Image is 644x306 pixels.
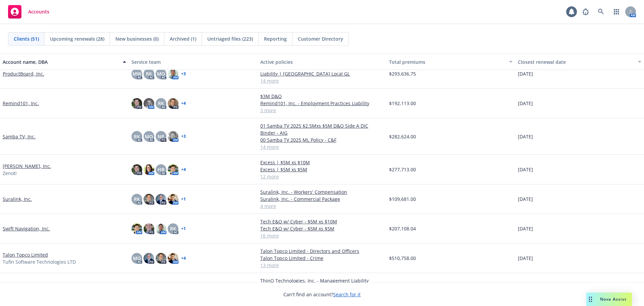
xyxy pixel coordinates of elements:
[158,166,164,173] span: HB
[260,70,384,77] a: Liability | [GEOGRAPHIC_DATA] Local GL
[260,93,384,100] a: $3M D&O
[260,232,384,239] a: 16 more
[260,277,384,284] a: ThinQ Technologies, Inc. - Management Liability
[145,133,153,140] span: MQ
[260,77,384,84] a: 14 more
[144,223,154,234] img: photo
[298,35,343,42] span: Customer Directory
[518,225,533,232] span: [DATE]
[144,253,154,264] img: photo
[518,133,533,140] span: [DATE]
[283,291,361,298] span: Can't find an account?
[518,195,533,203] span: [DATE]
[168,282,178,293] img: photo
[3,281,58,288] a: ThinQ Technologies, Inc.
[3,70,44,77] a: ProductBoard, Inc.
[260,122,384,136] a: 01 Samba TV 2025 $2.5Mxs $5M D&O Side A DIC Binder - AIG
[3,195,32,203] a: Suralink, Inc.
[389,100,416,107] span: $192,113.00
[168,164,178,175] img: photo
[146,70,152,77] span: RK
[50,35,104,42] span: Upcoming renewals (28)
[144,98,154,109] img: photo
[260,188,384,195] a: Suralink, Inc. - Workers' Compensation
[129,54,258,70] button: Service team
[260,203,384,210] a: 4 more
[333,291,361,298] a: Search for it
[389,70,416,77] span: $293,636.75
[181,134,186,138] a: + 3
[156,223,166,234] img: photo
[3,258,76,265] span: Tufin Software Technologies LTD
[131,98,142,109] img: photo
[260,248,384,255] a: Talon Topco Limited - Directors and Officers
[610,5,623,18] a: Switch app
[158,100,164,107] span: RK
[260,166,384,173] a: Excess | $5M xs $5M
[181,227,186,231] a: + 1
[579,5,592,18] a: Report a Bug
[260,262,384,269] a: 13 more
[518,70,533,77] span: [DATE]
[260,218,384,225] a: Tech E&O w/ Cyber - $5M xs $10M
[260,136,384,143] a: 00 Samba TV 2025 ML Policy - C&F
[260,143,384,150] a: 14 more
[515,54,644,70] button: Closest renewal date
[168,253,178,264] img: photo
[3,225,50,232] a: Swift Navigation, Inc.
[134,133,140,140] span: RK
[115,35,159,42] span: New businesses (0)
[28,9,49,14] span: Accounts
[3,58,119,65] div: Account name, DBA
[157,70,165,77] span: MQ
[518,255,533,262] span: [DATE]
[181,197,186,201] a: + 1
[158,133,164,140] span: NP
[260,225,384,232] a: Tech E&O w/ Cyber - $5M xs $5M
[389,255,416,262] span: $510,758.00
[168,131,178,142] img: photo
[3,163,51,170] a: [PERSON_NAME], Inc.
[207,35,253,42] span: Untriaged files (223)
[181,256,186,260] a: + 4
[260,107,384,114] a: 3 more
[168,98,178,109] img: photo
[5,2,52,21] a: Accounts
[132,70,141,77] span: MW
[389,133,416,140] span: $282,624.00
[181,101,186,105] a: + 4
[181,168,186,172] a: + 4
[389,58,505,65] div: Total premiums
[260,58,384,65] div: Active policies
[131,58,255,65] div: Service team
[518,58,634,65] div: Closest renewal date
[3,100,39,107] a: Remind101, Inc.
[156,194,166,205] img: photo
[258,54,386,70] button: Active policies
[131,164,142,175] img: photo
[260,255,384,262] a: Talon Topco Limited - Crime
[389,166,416,173] span: $277,713.00
[389,225,416,232] span: $207,108.04
[389,195,416,203] span: $109,681.00
[14,35,39,42] span: Clients (51)
[170,35,196,42] span: Archived (1)
[144,164,154,175] img: photo
[3,133,36,140] a: Samba TV, Inc.
[133,255,141,262] span: MQ
[156,253,166,264] img: photo
[260,173,384,180] a: 12 more
[518,166,533,173] span: [DATE]
[168,69,178,79] img: photo
[131,223,142,234] img: photo
[264,35,287,42] span: Reporting
[600,296,627,302] span: Nova Assist
[3,170,17,177] span: Zenoti
[144,194,154,205] img: photo
[3,251,48,258] a: Talon Topco Limited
